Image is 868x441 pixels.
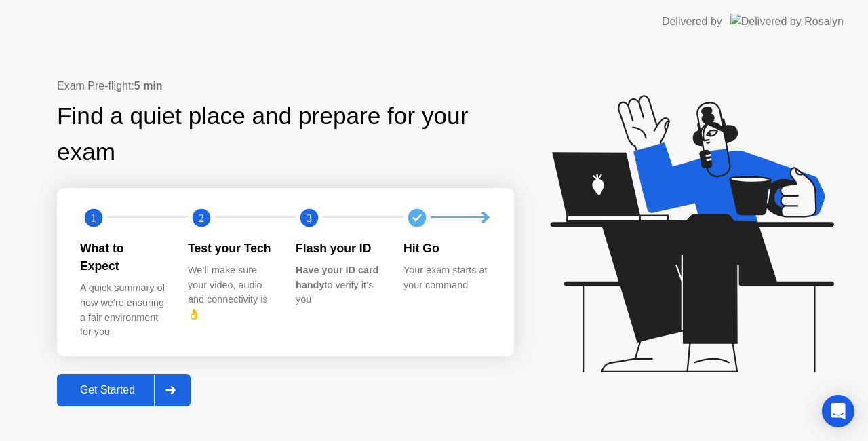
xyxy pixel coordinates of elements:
div: Your exam starts at your command [403,263,490,292]
b: 5 min [134,80,163,92]
div: Delivered by [662,14,722,30]
text: 2 [199,211,204,224]
div: Hit Go [403,239,490,257]
div: We’ll make sure your video, audio and connectivity is 👌 [188,263,274,322]
b: Have your ID card handy [296,265,378,290]
button: Get Started [57,374,191,406]
div: to verify it’s you [296,263,382,307]
div: Exam Pre-flight: [57,78,514,94]
div: What to Expect [80,239,166,275]
img: Delivered by Rosalyn [730,14,844,29]
text: 1 [91,211,96,224]
div: Test your Tech [188,239,274,257]
div: Open Intercom Messenger [822,395,854,427]
div: A quick summary of how we’re ensuring a fair environment for you [80,281,166,339]
div: Flash your ID [296,239,382,257]
div: Get Started [61,384,154,396]
div: Find a quiet place and prepare for your exam [57,98,514,170]
text: 3 [307,211,312,224]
